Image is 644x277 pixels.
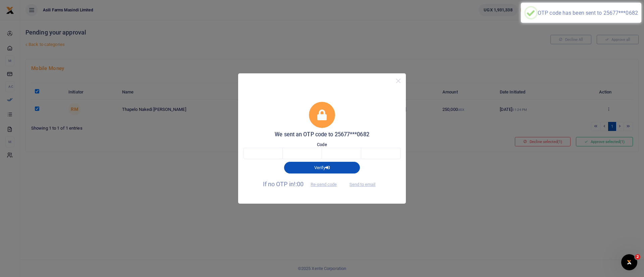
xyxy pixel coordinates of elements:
label: Code [317,141,327,148]
button: Verify [284,162,360,173]
iframe: Intercom live chat [621,254,637,270]
span: !:00 [294,181,304,188]
span: 2 [635,254,640,260]
div: OTP code has been sent to 25677***0682 [538,10,638,16]
h5: We sent an OTP code to 25677***0682 [244,131,400,138]
span: If no OTP in [263,181,343,188]
button: Close [393,76,403,86]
